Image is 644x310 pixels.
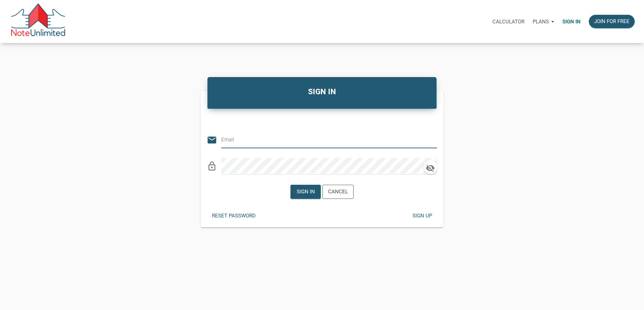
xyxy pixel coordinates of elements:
[529,11,558,32] button: Plans
[297,188,315,196] div: Sign in
[529,11,558,32] a: Plans
[323,185,354,199] button: Cancel
[290,185,321,199] button: Sign in
[488,11,529,32] a: Calculator
[213,86,432,98] h4: SIGN IN
[558,11,585,32] a: Sign in
[585,11,639,32] a: Join for free
[412,212,432,220] div: Sign up
[207,161,217,171] i: lock_outline
[221,132,427,147] input: Email
[589,15,635,28] button: Join for free
[212,212,256,220] div: Reset password
[562,19,581,25] p: Sign in
[407,209,437,223] button: Sign up
[207,209,261,223] button: Reset password
[207,135,217,145] i: email
[328,188,348,196] div: Cancel
[492,19,524,25] p: Calculator
[594,18,630,25] div: Join for free
[533,19,549,25] p: Plans
[10,3,66,40] img: NoteUnlimited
